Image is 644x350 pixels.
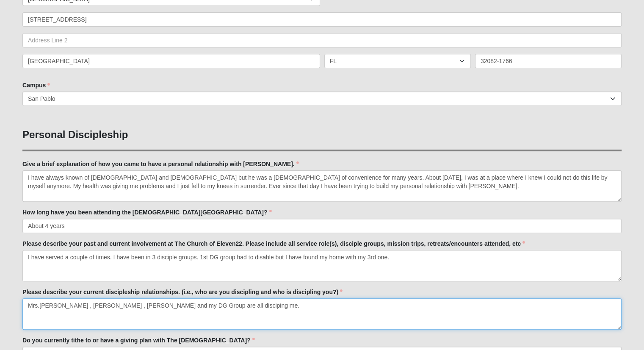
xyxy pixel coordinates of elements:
[22,288,343,296] label: Please describe your current discipleship relationships. (i.e., who are you discipling and who is...
[475,54,622,68] input: Zip
[22,12,622,27] input: Address Line 1
[22,33,622,47] input: Address Line 2
[22,129,622,141] h3: Personal Discipleship
[22,160,299,168] label: Give a brief explanation of how you came to have a personal relationship with [PERSON_NAME].
[22,81,50,89] label: Campus
[22,208,271,217] label: How long have you been attending the [DEMOGRAPHIC_DATA][GEOGRAPHIC_DATA]?
[22,239,525,248] label: Please describe your past and current involvement at The Church of Eleven22. Please include all s...
[22,336,255,344] label: Do you currently tithe to or have a giving plan with The [DEMOGRAPHIC_DATA]?
[22,54,320,68] input: City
